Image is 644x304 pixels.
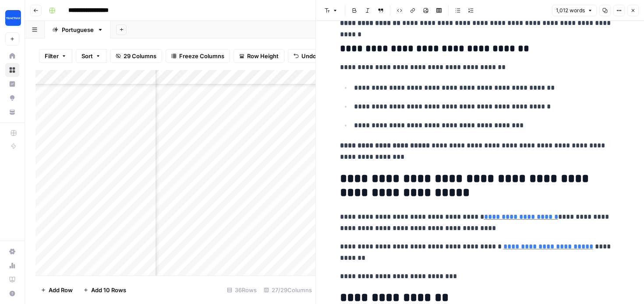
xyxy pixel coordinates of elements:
[5,273,19,287] a: Learning Hub
[301,52,316,60] span: Undo
[5,287,19,301] button: Help + Support
[179,52,224,60] span: Freeze Columns
[124,52,156,60] span: 29 Columns
[223,283,260,297] div: 36 Rows
[5,7,19,29] button: Workspace: Tractian
[110,49,162,63] button: 29 Columns
[5,91,19,105] a: Opportunities
[39,49,72,63] button: Filter
[5,49,19,63] a: Home
[5,245,19,259] a: Settings
[62,25,94,34] div: Portuguese
[45,21,111,38] a: Portuguese
[5,77,19,91] a: Insights
[247,52,279,60] span: Row Height
[556,7,585,14] span: 1,012 words
[45,52,59,60] span: Filter
[260,283,315,297] div: 27/29 Columns
[78,283,131,297] button: Add 10 Rows
[76,49,106,63] button: Sort
[5,105,19,119] a: Your Data
[91,286,126,294] span: Add 10 Rows
[288,49,322,63] button: Undo
[49,286,73,294] span: Add Row
[552,5,597,16] button: 1,012 words
[35,283,78,297] button: Add Row
[5,63,19,77] a: Browse
[166,49,230,63] button: Freeze Columns
[5,259,19,273] a: Usage
[5,10,21,26] img: Tractian Logo
[81,52,93,60] span: Sort
[234,49,284,63] button: Row Height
